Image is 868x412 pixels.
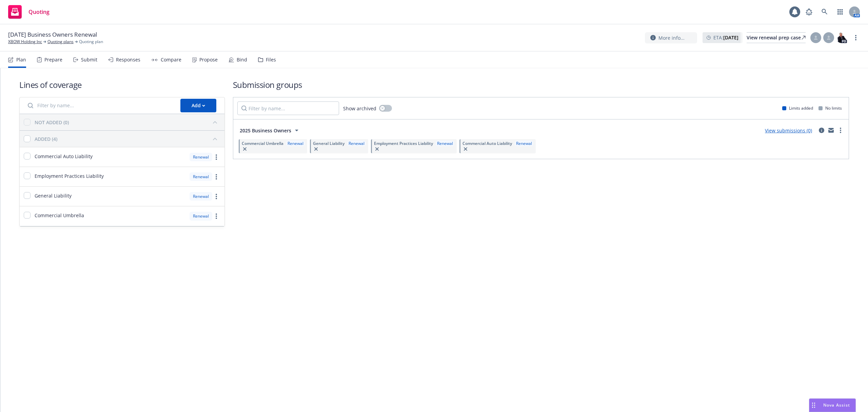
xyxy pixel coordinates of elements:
div: Responses [116,57,140,62]
span: Nova Assist [823,402,850,408]
button: NOT ADDED (0) [35,117,220,128]
div: View renewal prep case [747,33,806,43]
div: No limits [818,105,842,111]
div: Renewal [190,212,212,220]
a: XBOW Holding Inc [8,39,42,45]
span: General Liability [35,192,72,199]
div: Renewal [436,141,454,146]
button: Add [180,99,216,112]
div: Renewal [190,172,212,181]
span: Commercial Umbrella [35,212,84,219]
span: Quoting plan [79,39,103,45]
div: NOT ADDED (0) [35,119,69,126]
span: 2025 Business Owners [240,127,291,134]
div: Renewal [286,141,305,146]
div: Renewal [190,192,212,201]
span: Quoting [28,9,50,15]
a: View renewal prep case [747,32,806,43]
a: more [212,212,220,220]
span: More info... [658,34,685,41]
span: ETA : [713,34,738,41]
h1: Lines of coverage [19,79,225,90]
div: Propose [199,57,218,62]
div: Renewal [347,141,366,146]
span: Employment Practices Liability [374,141,433,146]
a: Quoting plans [47,39,74,45]
a: Switch app [833,5,847,19]
div: Drag to move [809,399,818,412]
h1: Submission groups [233,79,849,90]
span: Commercial Umbrella [242,141,283,146]
a: more [852,34,860,42]
input: Filter by name... [237,101,339,115]
span: Employment Practices Liability [35,172,104,180]
a: Quoting [5,2,52,21]
input: Filter by name... [24,99,176,112]
span: Commercial Auto Liability [35,153,93,160]
img: photo [836,32,847,43]
strong: [DATE] [723,34,738,41]
span: Commercial Auto Liability [462,141,512,146]
div: Limits added [782,105,813,111]
div: Renewal [515,141,533,146]
a: more [212,153,220,161]
div: Prepare [44,57,62,62]
button: Nova Assist [809,398,856,412]
button: ADDED (4) [35,133,220,144]
div: Renewal [190,153,212,161]
a: circleInformation [817,126,826,134]
span: Show archived [343,105,376,112]
div: Add [192,99,205,112]
a: View submissions (0) [765,127,812,134]
div: ADDED (4) [35,135,57,143]
a: more [836,126,845,134]
div: Bind [237,57,247,62]
a: mail [827,126,835,134]
a: more [212,173,220,181]
div: Compare [161,57,181,62]
a: more [212,192,220,201]
span: General Liability [313,141,344,146]
button: 2025 Business Owners [237,124,303,137]
div: Files [266,57,276,62]
a: Search [818,5,831,19]
div: Plan [16,57,26,62]
div: Submit [81,57,97,62]
button: More info... [645,32,697,43]
a: Report a Bug [802,5,816,19]
span: [DATE] Business Owners Renewal [8,31,97,39]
